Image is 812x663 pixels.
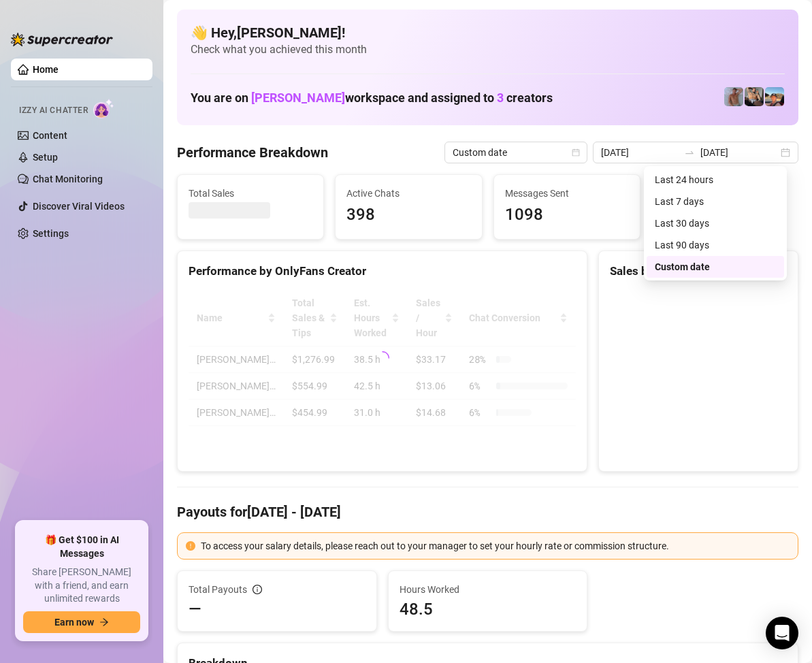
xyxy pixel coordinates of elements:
[189,582,247,597] span: Total Payouts
[724,87,743,106] img: Joey
[453,142,579,163] span: Custom date
[33,201,125,212] a: Discover Viral Videos
[684,147,695,158] span: swap-right
[23,566,140,606] span: Share [PERSON_NAME] with a friend, and earn unlimited rewards
[177,502,798,521] h4: Payouts for [DATE] - [DATE]
[19,104,88,117] span: Izzy AI Chatter
[189,262,576,280] div: Performance by OnlyFans Creator
[189,186,312,201] span: Total Sales
[99,617,109,627] span: arrow-right
[189,598,201,620] span: —
[93,99,114,118] img: AI Chatter
[54,617,94,628] span: Earn now
[191,42,785,57] span: Check what you achieved this month
[23,534,140,560] span: 🎁 Get $100 in AI Messages
[177,143,328,162] h4: Performance Breakdown
[33,228,69,239] a: Settings
[700,145,778,160] input: End date
[191,23,785,42] h4: 👋 Hey, [PERSON_NAME] !
[572,148,580,157] span: calendar
[33,152,58,163] a: Setup
[33,174,103,184] a: Chat Monitoring
[684,147,695,158] span: to
[497,91,504,105] span: 3
[400,582,576,597] span: Hours Worked
[253,585,262,594] span: info-circle
[765,87,784,106] img: Zach
[766,617,798,649] div: Open Intercom Messenger
[191,91,553,106] h1: You are on workspace and assigned to creators
[33,64,59,75] a: Home
[745,87,764,106] img: George
[23,611,140,633] button: Earn nowarrow-right
[186,541,195,551] span: exclamation-circle
[400,598,576,620] span: 48.5
[11,33,113,46] img: logo-BBDzfeDw.svg
[251,91,345,105] span: [PERSON_NAME]
[601,145,679,160] input: Start date
[33,130,67,141] a: Content
[201,538,790,553] div: To access your salary details, please reach out to your manager to set your hourly rate or commis...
